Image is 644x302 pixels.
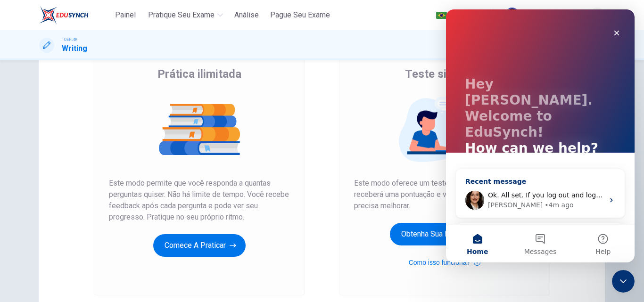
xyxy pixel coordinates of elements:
button: Painel [110,7,140,24]
div: [PERSON_NAME] [42,191,97,201]
span: Análise [234,9,259,21]
h1: Writing [62,43,87,54]
img: Profile picture [504,8,520,23]
span: Home [21,239,42,245]
div: • 4m ago [99,191,127,201]
span: TOEFL® [62,36,77,43]
div: Close [162,15,179,32]
button: Como isso funciona? [409,257,481,268]
span: Teste simulado [405,66,484,82]
span: Este modo oferece um teste como o real. Você receberá uma pontuação e verá no que é bom e o que p... [354,178,535,212]
button: Messages [63,215,125,253]
span: Este modo permite que você responda a quantas perguntas quiser. Não há limite de tempo. Você rece... [109,178,290,223]
a: EduSynch logo [39,6,110,24]
span: Messages [78,239,111,245]
button: Pratique seu exame [144,7,227,24]
span: Ok. All set. If you log out and log back in you should be good to go. [42,182,264,189]
img: EduSynch logo [39,6,89,24]
iframe: Intercom live chat [612,270,635,293]
iframe: Intercom live chat [446,9,635,262]
button: Help [126,215,189,253]
button: Obtenha sua pontuação [390,223,499,245]
button: Comece a praticar [153,234,246,257]
span: Pratique seu exame [148,9,215,21]
button: Análise [231,7,263,24]
button: Pague Seu Exame [266,7,334,24]
img: pt [436,12,447,19]
span: Help [149,239,165,245]
span: Pague Seu Exame [270,9,330,21]
span: Painel [115,9,136,21]
span: Prática ilimitada [157,66,241,82]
